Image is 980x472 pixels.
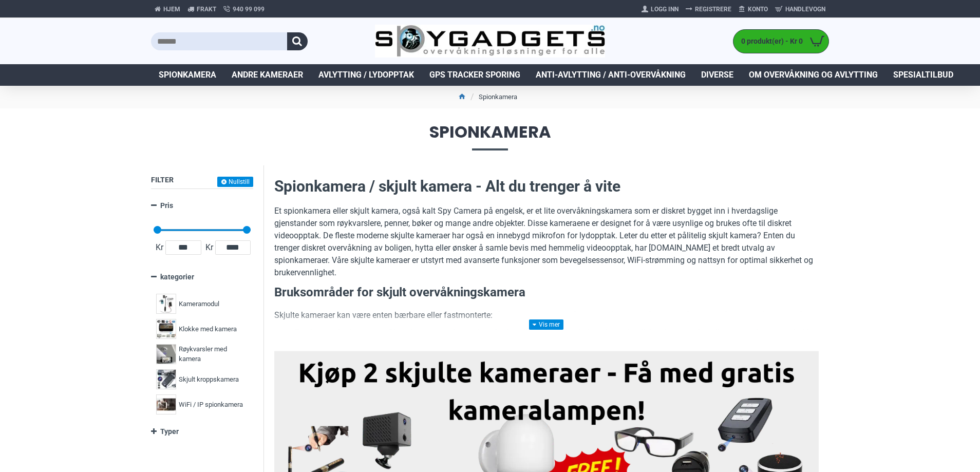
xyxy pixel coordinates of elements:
span: Avlytting / Lydopptak [318,69,414,81]
a: Logg Inn [638,1,682,17]
span: 940 99 099 [233,5,265,14]
img: Kameramodul [156,294,176,314]
a: Typer [151,423,253,441]
img: SpyGadgets.no [375,25,606,58]
span: Spionkamera [151,124,829,150]
a: Handlevogn [771,1,829,17]
a: Spionkamera [151,64,224,86]
a: Registrere [682,1,735,17]
a: Konto [735,1,771,17]
span: Skjult kroppskamera [179,374,239,385]
span: Spionkamera [159,69,216,81]
button: Nullstill [217,177,253,187]
a: GPS Tracker Sporing [422,64,528,86]
span: Spesialtilbud [893,69,953,81]
span: Andre kameraer [232,69,303,81]
img: Klokke med kamera [156,319,176,339]
span: Om overvåkning og avlytting [749,69,878,81]
span: 0 produkt(er) - Kr 0 [733,36,805,47]
span: Hjem [163,5,180,14]
strong: Bærbare spionkameraer: [295,328,388,337]
span: Konto [748,5,768,14]
a: Spesialtilbud [885,64,961,86]
img: Røykvarsler med kamera [156,344,176,364]
span: Klokke med kamera [179,324,237,334]
li: Disse kan tas med overalt og brukes til skjult filming i situasjoner der diskresjon er nødvendig ... [295,327,819,351]
span: Logg Inn [651,5,679,14]
a: Pris [151,197,253,215]
span: GPS Tracker Sporing [429,69,520,81]
p: Et spionkamera eller skjult kamera, også kalt Spy Camera på engelsk, er et lite overvåkningskamer... [274,205,819,279]
a: Diverse [693,64,741,86]
span: WiFi / IP spionkamera [179,400,243,410]
span: Diverse [701,69,733,81]
span: Filter [151,176,174,184]
span: Registrere [695,5,731,14]
p: Skjulte kameraer kan være enten bærbare eller fastmonterte: [274,309,819,322]
a: 0 produkt(er) - Kr 0 [733,30,828,53]
a: Om overvåkning og avlytting [741,64,885,86]
span: Kameramodul [179,299,219,309]
a: kategorier [151,268,253,286]
span: Røykvarsler med kamera [179,344,246,364]
span: Frakt [197,5,216,14]
img: WiFi / IP spionkamera [156,394,176,414]
a: Anti-avlytting / Anti-overvåkning [528,64,693,86]
span: Kr [203,241,215,254]
span: Kr [154,241,165,254]
h3: Bruksområder for skjult overvåkningskamera [274,284,819,301]
a: Andre kameraer [224,64,311,86]
img: Skjult kroppskamera [156,369,176,389]
span: Handlevogn [785,5,825,14]
h2: Spionkamera / skjult kamera - Alt du trenger å vite [274,176,819,197]
a: Avlytting / Lydopptak [311,64,422,86]
span: Anti-avlytting / Anti-overvåkning [536,69,686,81]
